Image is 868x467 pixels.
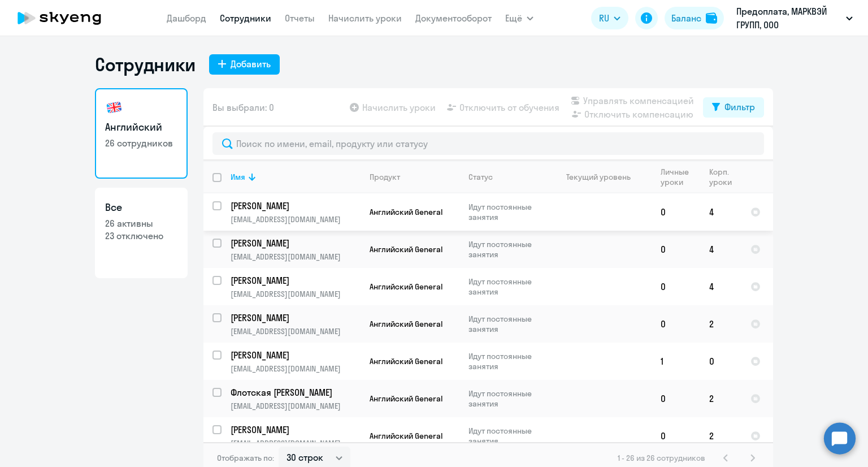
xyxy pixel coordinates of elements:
[95,188,188,278] a: Все26 активны23 отключено
[468,426,546,446] p: Идут постоянные занятия
[231,349,358,361] p: [PERSON_NAME]
[661,167,692,187] div: Личные уроки
[700,193,741,231] td: 4
[370,172,400,182] div: Продукт
[700,268,741,305] td: 4
[217,453,274,463] span: Отображать по:
[220,12,271,24] a: Сотрудники
[231,57,271,71] div: Добавить
[167,12,206,24] a: Дашборд
[591,7,628,29] button: RU
[665,7,724,29] button: Балансbalance
[700,380,741,417] td: 2
[468,172,493,182] div: Статус
[105,120,177,135] h3: Английский
[370,172,459,182] div: Продукт
[231,438,360,448] p: [EMAIL_ADDRESS][DOMAIN_NAME]
[555,172,651,182] div: Текущий уровень
[652,417,700,455] td: 0
[700,417,741,455] td: 2
[231,237,360,249] a: [PERSON_NAME]
[652,305,700,343] td: 0
[566,172,631,182] div: Текущий уровень
[231,401,360,411] p: [EMAIL_ADDRESS][DOMAIN_NAME]
[328,12,402,24] a: Начислить уроки
[231,172,245,182] div: Имя
[709,167,741,187] div: Корп. уроки
[671,11,701,25] div: Баланс
[468,172,546,182] div: Статус
[231,312,358,324] p: [PERSON_NAME]
[468,351,546,371] p: Идут постоянные занятия
[105,230,177,242] p: 23 отключено
[370,207,442,217] span: Английский General
[370,394,442,404] span: Английский General
[468,202,546,222] p: Идут постоянные занятия
[231,237,358,249] p: [PERSON_NAME]
[231,274,358,287] p: [PERSON_NAME]
[709,167,734,187] div: Корп. уроки
[231,349,360,361] a: [PERSON_NAME]
[370,356,442,366] span: Английский General
[724,100,755,114] div: Фильтр
[468,239,546,260] p: Идут постоянные занятия
[370,244,442,254] span: Английский General
[599,11,609,25] span: RU
[415,12,492,24] a: Документооборот
[505,7,533,29] button: Ещё
[231,312,360,324] a: [PERSON_NAME]
[468,276,546,297] p: Идут постоянные занятия
[231,423,360,436] a: [PERSON_NAME]
[652,343,700,380] td: 1
[231,386,360,399] a: Флотская [PERSON_NAME]
[212,132,764,155] input: Поиск по имени, email, продукту или статусу
[703,97,764,118] button: Фильтр
[105,137,177,149] p: 26 сотрудников
[736,5,841,32] p: Предоплата, МАРКВЭЙ ГРУПП, ООО
[231,200,360,212] a: [PERSON_NAME]
[231,423,358,436] p: [PERSON_NAME]
[652,231,700,268] td: 0
[231,386,358,399] p: Флотская [PERSON_NAME]
[468,388,546,409] p: Идут постоянные занятия
[231,326,360,336] p: [EMAIL_ADDRESS][DOMAIN_NAME]
[468,314,546,334] p: Идут постоянные занятия
[731,5,858,32] button: Предоплата, МАРКВЭЙ ГРУПП, ООО
[505,11,522,25] span: Ещё
[231,289,360,299] p: [EMAIL_ADDRESS][DOMAIN_NAME]
[652,193,700,231] td: 0
[700,343,741,380] td: 0
[370,282,442,292] span: Английский General
[95,88,188,179] a: Английский26 сотрудников
[370,431,442,441] span: Английский General
[105,217,177,230] p: 26 активны
[231,214,360,224] p: [EMAIL_ADDRESS][DOMAIN_NAME]
[231,172,360,182] div: Имя
[661,167,700,187] div: Личные уроки
[700,305,741,343] td: 2
[706,12,717,24] img: balance
[652,268,700,305] td: 0
[95,53,196,76] h1: Сотрудники
[370,319,442,329] span: Английский General
[231,274,360,287] a: [PERSON_NAME]
[231,252,360,262] p: [EMAIL_ADDRESS][DOMAIN_NAME]
[231,364,360,374] p: [EMAIL_ADDRESS][DOMAIN_NAME]
[209,54,280,75] button: Добавить
[285,12,315,24] a: Отчеты
[700,231,741,268] td: 4
[212,101,274,114] span: Вы выбрали: 0
[105,98,123,116] img: english
[652,380,700,417] td: 0
[105,200,177,215] h3: Все
[618,453,705,463] span: 1 - 26 из 26 сотрудников
[231,200,358,212] p: [PERSON_NAME]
